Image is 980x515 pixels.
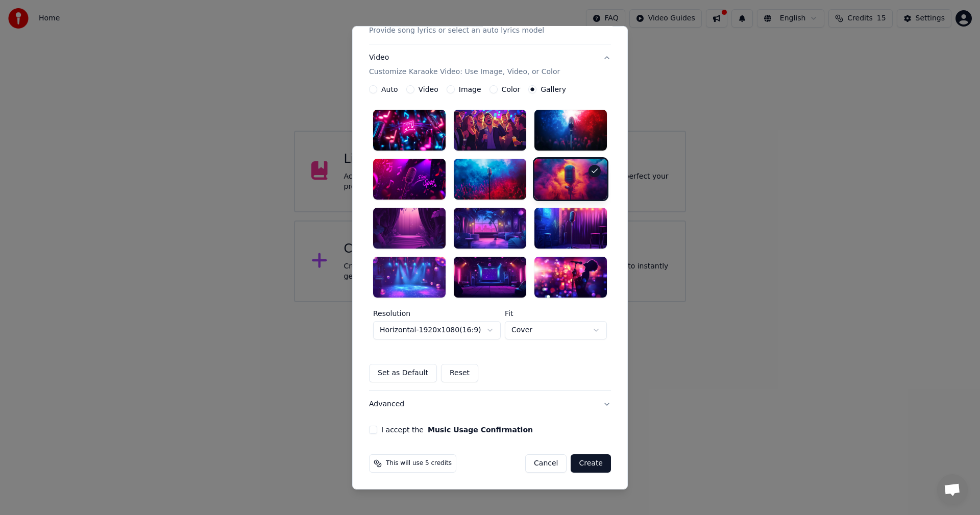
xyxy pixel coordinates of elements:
button: Set as Default [369,364,437,382]
p: Provide song lyrics or select an auto lyrics model [369,26,544,36]
button: Reset [441,364,478,382]
span: This will use 5 credits [386,459,452,468]
label: Color [502,86,521,93]
button: Advanced [369,391,611,418]
button: VideoCustomize Karaoke Video: Use Image, Video, or Color [369,44,611,85]
button: I accept the [428,426,533,433]
div: VideoCustomize Karaoke Video: Use Image, Video, or Color [369,85,611,390]
label: Auto [381,86,398,93]
label: Fit [505,310,607,317]
button: Create [571,454,611,473]
label: Video [419,86,438,93]
label: I accept the [381,426,533,433]
button: Cancel [525,454,567,473]
label: Image [459,86,481,93]
div: Video [369,53,560,77]
label: Resolution [373,310,501,317]
p: Customize Karaoke Video: Use Image, Video, or Color [369,67,560,77]
label: Gallery [541,86,566,93]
